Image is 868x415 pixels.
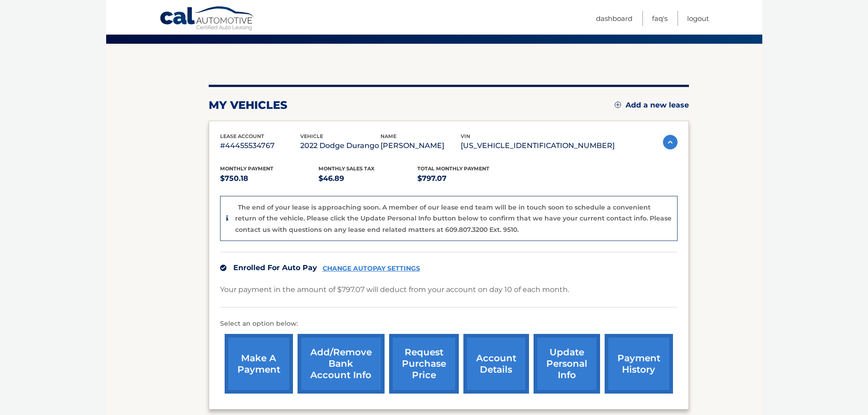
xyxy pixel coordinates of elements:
[615,101,689,110] a: Add a new lease
[300,133,323,139] span: vehicle
[417,165,489,172] span: Total Monthly Payment
[235,203,672,234] p: The end of your lease is approaching soon. A member of our lease end team will be in touch soon t...
[461,139,615,152] p: [US_VEHICLE_IDENTIFICATION_NUMBER]
[323,265,420,272] a: CHANGE AUTOPAY SETTINGS
[300,139,380,152] p: 2022 Dodge Durango
[220,165,273,172] span: Monthly Payment
[318,172,417,185] p: $46.89
[318,165,375,172] span: Monthly sales Tax
[652,11,668,26] a: FAQ's
[209,98,288,112] h2: my vehicles
[463,334,529,394] a: account details
[225,334,293,394] a: make a payment
[687,11,709,26] a: Logout
[220,265,226,271] img: check.svg
[298,334,385,394] a: Add/Remove bank account info
[596,11,632,26] a: Dashboard
[663,135,678,149] img: accordion-active.svg
[220,283,569,296] p: Your payment in the amount of $797.07 will deduct from your account on day 10 of each month.
[461,133,470,139] span: vin
[534,334,600,394] a: update personal info
[615,102,621,108] img: add.svg
[380,139,461,152] p: [PERSON_NAME]
[159,6,255,32] a: Cal Automotive
[380,133,396,139] span: name
[417,172,516,185] p: $797.07
[220,172,319,185] p: $750.18
[220,318,678,329] p: Select an option below:
[220,133,264,139] span: lease account
[605,334,673,394] a: payment history
[233,263,317,272] span: Enrolled For Auto Pay
[220,139,300,152] p: #44455534767
[389,334,459,394] a: request purchase price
